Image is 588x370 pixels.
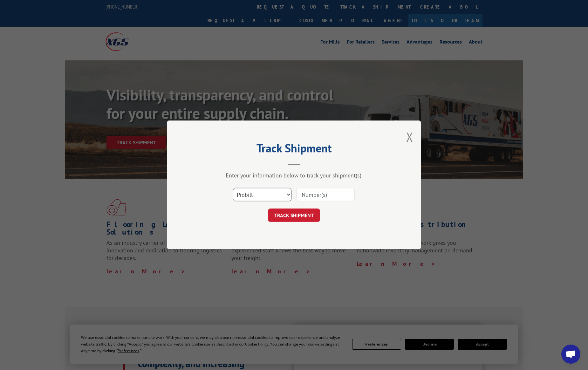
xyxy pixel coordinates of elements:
div: Enter your information below to track your shipment(s). [199,172,389,179]
input: Number(s) [296,188,355,202]
div: Open chat [561,345,580,364]
button: TRACK SHIPMENT [268,209,320,222]
button: Close modal [406,128,413,145]
h2: Track Shipment [199,144,389,156]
